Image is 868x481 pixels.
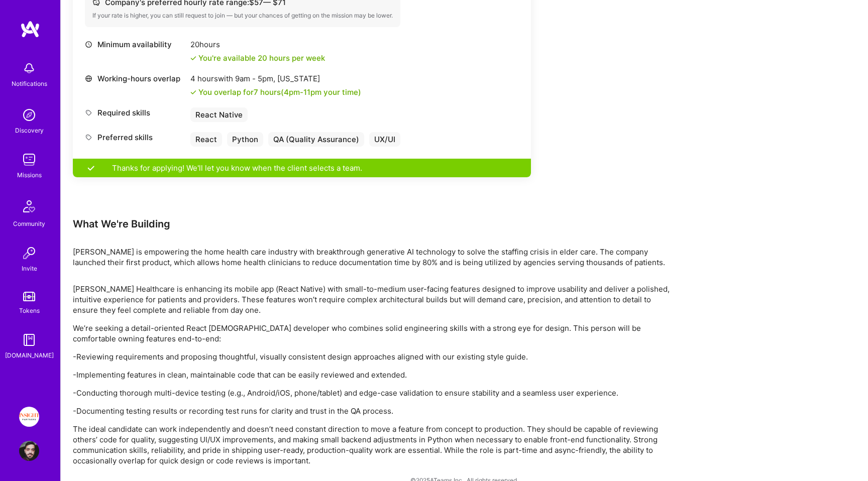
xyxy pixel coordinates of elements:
[22,263,37,274] div: Invite
[73,284,676,315] p: [PERSON_NAME] Healthcare is enhancing its mobile app (React Native) with small-to-medium user-fac...
[369,132,400,147] div: UX/UI
[85,39,185,50] div: Minimum availability
[85,134,92,141] i: icon Tag
[19,150,39,170] img: teamwork
[13,218,45,229] div: Community
[73,217,676,230] div: What We're Building
[17,407,42,427] a: Insight Partners: Data & AI - Sourcing
[233,74,277,83] span: 9am - 5pm ,
[73,351,676,362] p: -Reviewing requirements and proposing thoughtful, visually consistent design approaches aligned w...
[19,105,39,125] img: discovery
[73,424,676,466] p: The ideal candidate can work independently and doesn’t need constant direction to move a feature ...
[284,87,321,97] span: 4pm - 11pm
[19,407,39,427] img: Insight Partners: Data & AI - Sourcing
[190,107,248,122] div: React Native
[92,12,393,20] div: If your rate is higher, you can still request to join — but your chances of getting on the missio...
[73,247,676,268] p: [PERSON_NAME] is empowering the home health care industry with breakthrough generative AI technol...
[19,330,39,350] img: guide book
[15,125,44,136] div: Discovery
[85,75,92,82] i: icon World
[227,132,263,147] div: Python
[73,370,676,380] p: -Implementing features in clean, maintainable code that can be easily reviewed and extended.
[268,132,364,147] div: QA (Quality Assurance)
[85,107,185,118] div: Required skills
[23,292,35,301] img: tokens
[190,89,196,95] i: icon Check
[85,73,185,84] div: Working-hours overlap
[12,78,47,89] div: Notifications
[190,132,222,147] div: React
[17,441,42,461] a: User Avatar
[19,441,39,461] img: User Avatar
[19,305,40,316] div: Tokens
[190,73,361,84] div: 4 hours with [US_STATE]
[73,406,676,416] p: -Documenting testing results or recording test runs for clarity and trust in the QA process.
[17,194,41,218] img: Community
[17,170,42,180] div: Missions
[190,39,325,50] div: 20 hours
[85,41,92,48] i: icon Clock
[190,55,196,61] i: icon Check
[5,350,54,360] div: [DOMAIN_NAME]
[73,388,676,398] p: -Conducting thorough multi-device testing (e.g., Android/iOS, phone/tablet) and edge-case validat...
[19,58,39,78] img: bell
[19,243,39,263] img: Invite
[73,159,531,177] div: Thanks for applying! We'll let you know when the client selects a team.
[190,53,325,63] div: You're available 20 hours per week
[85,109,92,116] i: icon Tag
[198,87,361,97] div: You overlap for 7 hours ( your time)
[73,323,676,344] p: We’re seeking a detail-oriented React [DEMOGRAPHIC_DATA] developer who combines solid engineering...
[85,132,185,143] div: Preferred skills
[20,20,40,38] img: logo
